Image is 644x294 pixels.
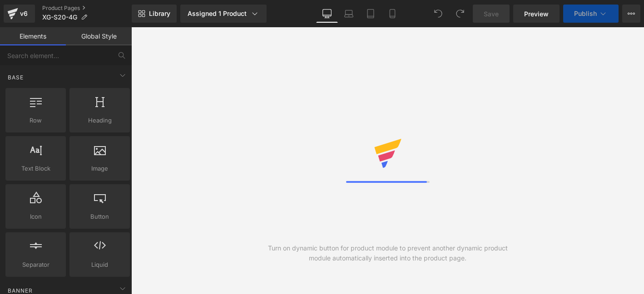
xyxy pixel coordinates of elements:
[72,164,127,173] span: Image
[72,260,127,269] span: Liquid
[574,10,597,17] span: Publish
[338,5,360,23] a: Laptop
[563,5,619,23] button: Publish
[149,10,170,18] span: Library
[7,73,25,82] span: Base
[622,5,640,23] button: More
[8,212,63,221] span: Icon
[42,5,132,12] a: Product Pages
[42,14,77,21] span: XG-S20-4G
[429,5,447,23] button: Undo
[132,5,177,23] a: New Library
[513,5,560,23] a: Preview
[4,5,35,23] a: v6
[72,116,127,125] span: Heading
[259,243,516,263] div: Turn on dynamic button for product module to prevent another dynamic product module automatically...
[18,8,30,20] div: v6
[8,260,63,269] span: Separator
[360,5,381,23] a: Tablet
[72,212,127,221] span: Button
[66,27,132,45] a: Global Style
[524,9,549,19] span: Preview
[8,116,63,125] span: Row
[188,9,259,18] div: Assigned 1 Product
[381,5,403,23] a: Mobile
[484,9,499,19] span: Save
[316,5,338,23] a: Desktop
[451,5,469,23] button: Redo
[8,164,63,173] span: Text Block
